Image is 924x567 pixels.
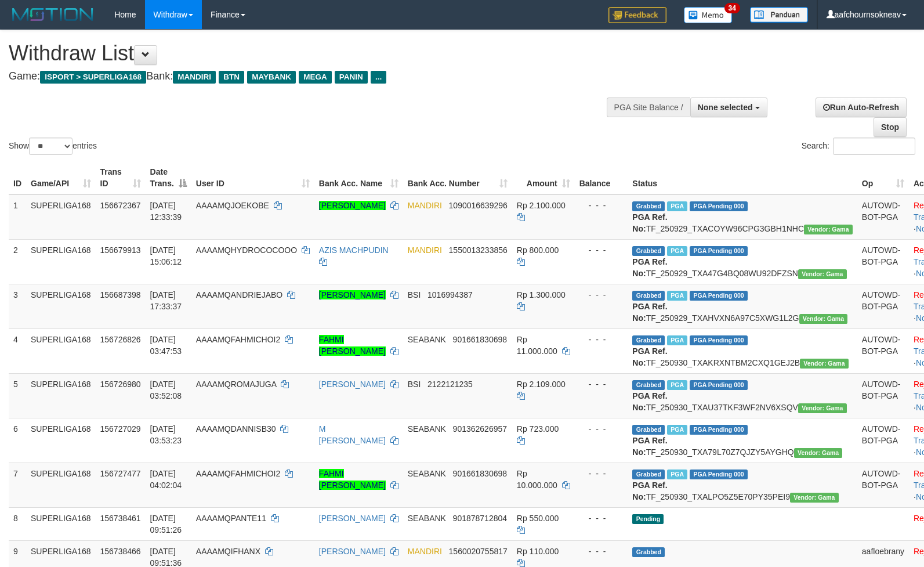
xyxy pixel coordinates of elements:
span: PGA Pending [690,470,748,479]
button: None selected [690,97,767,117]
span: MANDIRI [408,245,442,255]
span: PGA Pending [690,246,748,256]
select: Showentries [29,138,73,155]
span: [DATE] 12:33:39 [150,201,182,222]
span: Rp 2.100.000 [517,201,566,210]
span: Grabbed [632,547,665,557]
span: PGA Pending [690,201,748,211]
b: PGA Ref. No: [632,436,667,457]
td: 6 [9,418,26,463]
td: SUPERLIGA168 [26,463,96,507]
div: - - - [579,289,624,301]
a: FAHMI [PERSON_NAME] [319,335,386,356]
span: Grabbed [632,425,665,435]
span: SEABANK [408,469,446,478]
td: TF_250930_TXALPO5Z5E70PY35PEI9 [628,463,857,507]
span: Rp 800.000 [517,245,559,255]
a: [PERSON_NAME] [319,201,386,210]
span: Marked by aafandaneth [667,470,687,479]
span: Copy 1550013233856 to clipboard [449,245,508,255]
span: BSI [408,380,421,389]
a: FAHMI [PERSON_NAME] [319,469,386,490]
b: PGA Ref. No: [632,346,667,367]
td: 2 [9,239,26,284]
th: ID [9,161,26,194]
div: - - - [579,244,624,256]
span: Vendor URL: https://trx31.1velocity.biz [804,225,853,234]
td: SUPERLIGA168 [26,194,96,240]
th: Bank Acc. Name: activate to sort column ascending [314,161,403,194]
td: 5 [9,373,26,418]
span: 34 [724,3,740,13]
th: Amount: activate to sort column ascending [512,161,575,194]
span: None selected [698,103,753,112]
span: Copy 901661830698 to clipboard [453,469,507,478]
div: - - - [579,334,624,345]
b: PGA Ref. No: [632,481,667,501]
td: TF_250929_TXACOYW96CPG3GBH1NHC [628,194,857,240]
td: AUTOWD-BOT-PGA [857,194,909,240]
span: PGA Pending [690,291,748,301]
span: Vendor URL: https://trx31.1velocity.biz [799,314,848,324]
td: 4 [9,328,26,373]
div: - - - [579,378,624,390]
th: Balance [575,161,628,194]
span: [DATE] 17:33:37 [150,290,182,311]
span: ISPORT > SUPERLIGA168 [40,71,146,84]
th: Trans ID: activate to sort column ascending [96,161,146,194]
span: AAAAMQROMAJUGA [196,380,276,389]
span: 156738466 [100,547,141,556]
div: PGA Site Balance / [607,97,690,117]
span: ... [371,71,386,84]
span: Rp 550.000 [517,514,559,523]
span: AAAAMQFAHMICHOI2 [196,469,280,478]
h4: Game: Bank: [9,71,604,82]
a: [PERSON_NAME] [319,547,386,556]
span: Pending [632,514,664,524]
span: Rp 11.000.000 [517,335,557,356]
a: AZIS MACHPUDIN [319,245,389,255]
span: AAAAMQFAHMICHOI2 [196,335,280,344]
span: Copy 2122121235 to clipboard [427,380,473,389]
span: PGA Pending [690,380,748,390]
span: MANDIRI [408,201,442,210]
b: PGA Ref. No: [632,212,667,233]
span: AAAAMQDANNISB30 [196,424,276,434]
b: PGA Ref. No: [632,391,667,412]
span: 156687398 [100,290,141,299]
div: - - - [579,468,624,479]
a: M [PERSON_NAME] [319,424,386,445]
span: MANDIRI [408,547,442,556]
span: Grabbed [632,470,665,479]
span: [DATE] 09:51:26 [150,514,182,535]
span: Marked by aafandaneth [667,425,687,435]
td: TF_250930_TXAKRXNTBM2CXQ1GEJ2B [628,328,857,373]
span: BSI [408,290,421,299]
h1: Withdraw List [9,42,604,65]
span: MEGA [299,71,332,84]
span: Marked by aafsengchandara [667,201,687,211]
img: panduan.png [750,7,808,23]
span: MAYBANK [247,71,296,84]
span: Marked by aafsengchandara [667,246,687,256]
span: Rp 110.000 [517,547,559,556]
th: Date Trans.: activate to sort column descending [146,161,191,194]
span: Grabbed [632,201,665,211]
td: 3 [9,284,26,328]
td: TF_250929_TXA47G4BQ08WU92DFZSN [628,239,857,284]
span: Copy 1090016639296 to clipboard [449,201,508,210]
span: 156726826 [100,335,141,344]
span: AAAAMQHYDROCOCOOO [196,245,297,255]
td: AUTOWD-BOT-PGA [857,373,909,418]
span: PGA Pending [690,335,748,345]
span: Grabbed [632,335,665,345]
span: 156672367 [100,201,141,210]
span: Copy 901661830698 to clipboard [453,335,507,344]
span: AAAAMQIFHANX [196,547,260,556]
span: [DATE] 03:47:53 [150,335,182,356]
td: SUPERLIGA168 [26,418,96,463]
td: SUPERLIGA168 [26,328,96,373]
span: Grabbed [632,246,665,256]
span: Vendor URL: https://trx31.1velocity.biz [790,493,839,503]
span: Copy 1016994387 to clipboard [427,290,473,299]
